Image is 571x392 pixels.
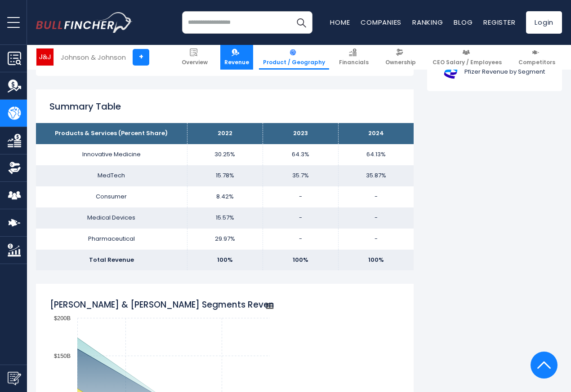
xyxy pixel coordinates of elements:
img: Ownership [8,161,21,175]
span: Pfizer Revenue by Segment [464,68,545,76]
td: 100% [187,250,263,271]
span: Revenue [224,59,249,66]
td: 15.57% [187,207,263,229]
text: $200B [54,315,71,322]
div: Johnson & Johnson [61,52,126,62]
a: Revenue [220,45,253,70]
span: Competitors [518,59,555,66]
td: 64.13% [338,144,414,165]
a: Blog [454,18,473,27]
a: Ranking [412,18,443,27]
td: - [263,186,338,207]
td: 15.78% [187,165,263,186]
a: Register [483,18,515,27]
span: Product / Geography [263,59,325,66]
a: Competitors [514,45,559,70]
td: - [263,229,338,250]
th: Products & Services (Percent Share) [36,123,187,144]
span: CEO Salary / Employees [433,59,502,66]
th: 2024 [338,123,414,144]
td: Pharmaceutical [36,229,187,250]
td: 64.3% [263,144,338,165]
span: Ownership [385,59,416,66]
a: Go to homepage [36,12,133,33]
a: Home [330,18,350,27]
img: PFE logo [439,62,462,82]
button: Search [290,11,312,34]
a: Ownership [381,45,420,70]
td: 100% [263,250,338,271]
td: - [338,207,414,229]
th: 2023 [263,123,338,144]
h2: Summary Table [49,100,400,113]
td: 100% [338,250,414,271]
td: - [338,186,414,207]
td: Innovative Medicine [36,144,187,165]
td: 35.87% [338,165,414,186]
a: Overview [178,45,212,70]
a: Pfizer Revenue by Segment [434,60,555,84]
td: Total Revenue [36,250,187,271]
td: 35.7% [263,165,338,186]
td: - [338,229,414,250]
td: MedTech [36,165,187,186]
td: Medical Devices [36,207,187,229]
td: 29.97% [187,229,263,250]
img: JNJ logo [36,48,54,66]
a: CEO Salary / Employees [428,45,506,70]
td: 30.25% [187,144,263,165]
a: Product / Geography [259,45,329,70]
img: bullfincher logo [36,12,133,33]
a: Login [526,11,562,34]
a: Companies [361,18,401,27]
td: - [263,207,338,229]
td: 8.42% [187,186,263,207]
text: $150B [54,352,71,359]
span: Overview [182,59,208,66]
a: + [133,49,149,66]
tspan: [PERSON_NAME] & [PERSON_NAME] Segments Revenue Trend [50,299,312,311]
th: 2022 [187,123,263,144]
span: Financials [339,59,369,66]
td: Consumer [36,186,187,207]
a: Financials [335,45,373,70]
